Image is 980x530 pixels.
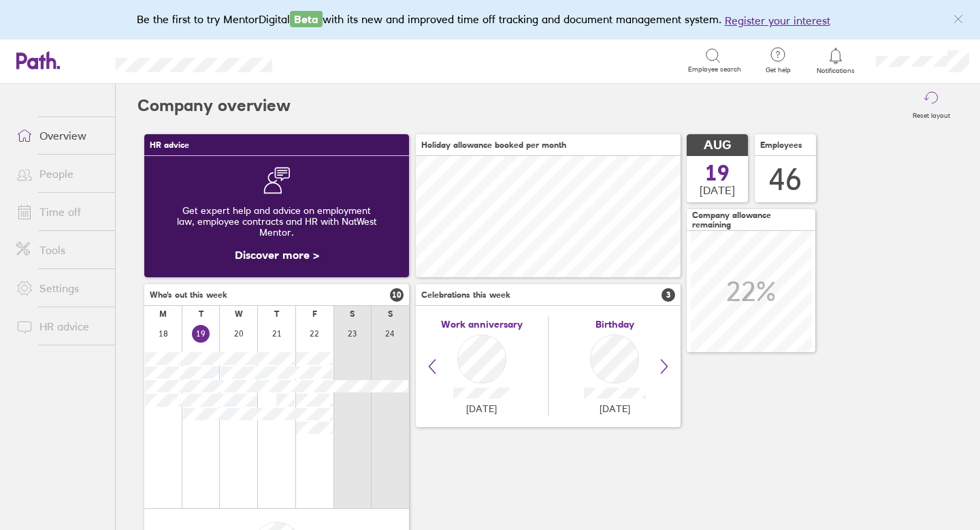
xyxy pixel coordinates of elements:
[199,309,203,319] div: T
[5,236,115,264] a: Tools
[904,108,958,120] label: Reset layout
[150,140,189,150] span: HR advice
[155,194,398,249] div: Get expert help and advice on employment law, employee contracts and HR with NatWest Mentor.
[705,162,730,184] span: 19
[312,309,317,319] div: F
[814,67,858,75] span: Notifications
[441,319,523,330] span: Work anniversary
[595,319,634,330] span: Birthday
[274,309,279,319] div: T
[421,140,566,150] span: Holiday allowance booked per month
[700,184,735,196] span: [DATE]
[5,313,115,340] a: HR advice
[350,309,355,319] div: S
[137,11,844,29] div: Be the first to try MentorDigital with its new and improved time off tracking and document manage...
[390,288,404,302] span: 10
[388,309,393,319] div: S
[661,288,675,302] span: 3
[769,162,802,197] div: 46
[309,54,344,66] div: Search
[5,160,115,187] a: People
[466,403,497,414] span: [DATE]
[235,309,243,319] div: W
[904,84,958,127] button: Reset layout
[600,403,630,414] span: [DATE]
[756,66,800,74] span: Get help
[725,12,830,29] button: Register your interest
[235,248,319,262] a: Discover more >
[760,140,802,150] span: Employees
[421,290,510,300] span: Celebrations this week
[692,211,810,230] span: Company allowance remaining
[150,290,227,300] span: Who's out this week
[137,84,291,127] h2: Company overview
[5,275,115,302] a: Settings
[159,309,167,319] div: M
[5,122,115,149] a: Overview
[688,65,741,74] span: Employee search
[5,198,115,225] a: Time off
[290,11,323,27] span: Beta
[814,46,858,75] a: Notifications
[704,138,731,153] span: AUG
